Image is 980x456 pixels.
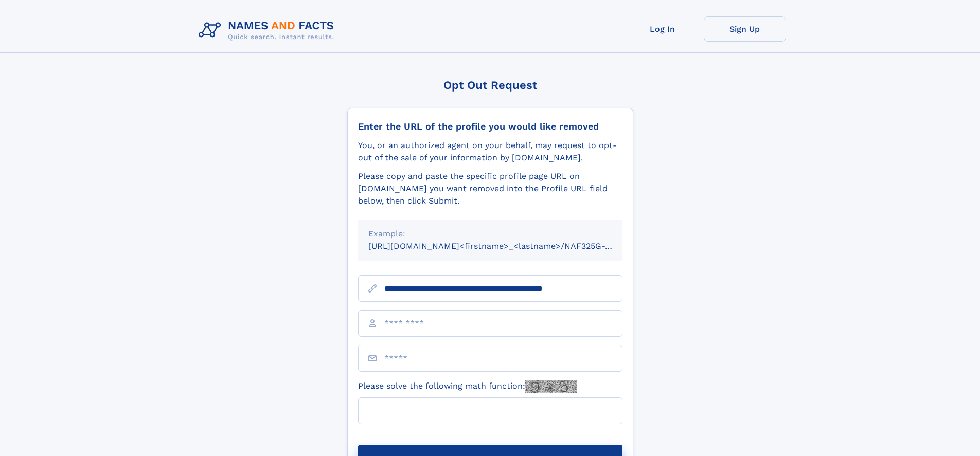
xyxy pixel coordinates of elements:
div: Opt Out Request [347,79,633,92]
a: Log In [621,16,704,42]
div: Enter the URL of the profile you would like removed [358,121,622,132]
small: [URL][DOMAIN_NAME]<firstname>_<lastname>/NAF325G-xxxxxxxx [368,241,642,251]
img: Logo Names and Facts [194,16,343,44]
div: You, or an authorized agent on your behalf, may request to opt-out of the sale of your informatio... [358,139,622,164]
label: Please solve the following math function: [358,380,577,393]
a: Sign Up [704,16,786,42]
div: Please copy and paste the specific profile page URL on [DOMAIN_NAME] you want removed into the Pr... [358,170,622,207]
div: Example: [368,228,612,240]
